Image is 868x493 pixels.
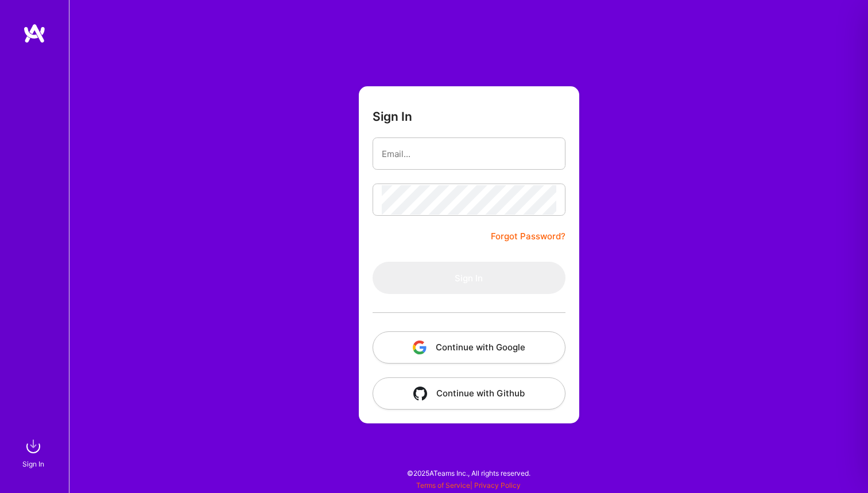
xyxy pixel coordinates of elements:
[474,481,521,490] a: Privacy Policy
[22,435,45,458] img: sign in
[22,458,44,470] div: Sign In
[413,341,427,354] img: icon
[491,230,565,243] a: Forgot Password?
[382,139,556,169] input: Email...
[373,377,565,410] button: Continue with Github
[24,435,45,470] a: sign inSign In
[373,331,565,364] button: Continue with Google
[373,109,412,124] h3: Sign In
[416,481,521,490] span: |
[416,481,470,490] a: Terms of Service
[23,23,46,44] img: logo
[373,262,565,294] button: Sign In
[413,387,427,400] img: icon
[69,458,868,487] div: © 2025 ATeams Inc., All rights reserved.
